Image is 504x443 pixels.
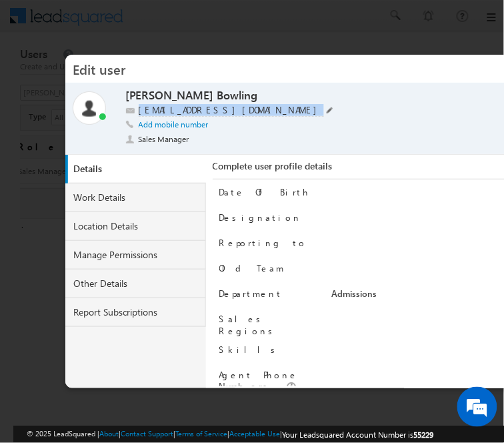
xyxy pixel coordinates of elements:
a: Contact Support [121,430,173,438]
textarea: Type your message and hit 'Enter' [17,123,243,334]
label: Reporting to [219,237,307,248]
a: About [99,430,119,438]
label: Department [219,288,283,299]
a: Other Details [65,270,206,298]
span: Your Leadsquared Account Number is [282,430,434,440]
label: Agent Phone Numbers [219,369,299,392]
label: Designation [219,211,302,223]
img: d_60004797649_company_0_60004797649 [23,70,56,87]
a: Report Subscriptions [65,298,206,327]
label: Sales Regions [219,313,278,336]
label: Skills [219,344,281,355]
div: Minimize live chat window [219,7,251,39]
div: Admissions [331,288,377,306]
span: © 2025 LeadSquared | | | | | [27,428,434,441]
a: Work Details [65,183,206,212]
a: Details [68,155,209,183]
label: [EMAIL_ADDRESS][DOMAIN_NAME] [139,104,324,117]
label: Bowling [217,88,258,103]
span: Sales Manager [139,133,191,145]
a: Manage Permissions [65,241,206,270]
a: Location Details [65,212,206,241]
a: Acceptable Use [229,430,280,438]
a: Add mobile number [139,119,209,129]
label: Old Team [219,262,285,274]
label: [PERSON_NAME] [125,88,214,103]
label: Date Of Birth [219,186,311,197]
div: Chat with us now [69,70,224,87]
span: 55229 [414,430,434,440]
a: Terms of Service [175,430,227,438]
em: Start Chat [181,345,242,363]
